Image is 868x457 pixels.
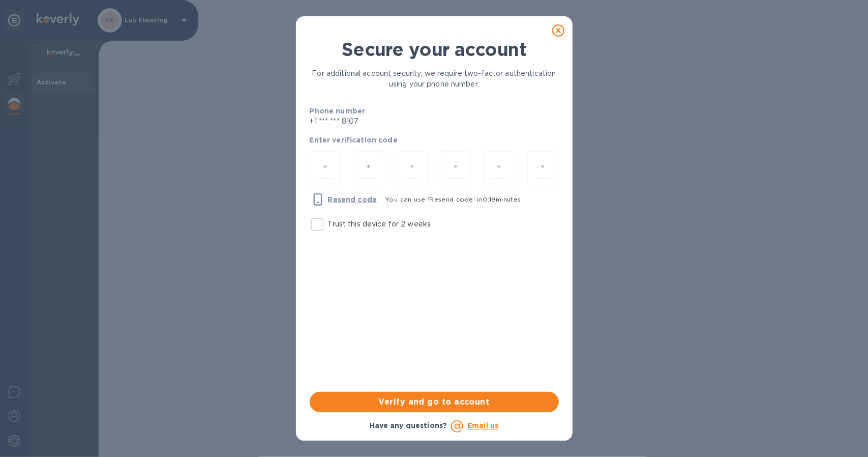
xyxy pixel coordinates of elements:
[328,219,431,230] p: Trust this device for 2 weeks
[310,68,559,90] p: For additional account security, we require two-factor authentication using your phone number.
[385,195,521,203] span: You can use 'Resend code' in 0 : 19 minutes
[310,107,366,115] b: Phone number
[310,392,559,412] button: Verify and go to account
[370,421,447,430] b: Have any questions?
[328,195,377,204] u: Resend code
[318,396,551,408] span: Verify and go to account
[467,422,498,430] a: Email us
[310,135,559,145] p: Enter verification code
[310,39,559,60] h1: Secure your account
